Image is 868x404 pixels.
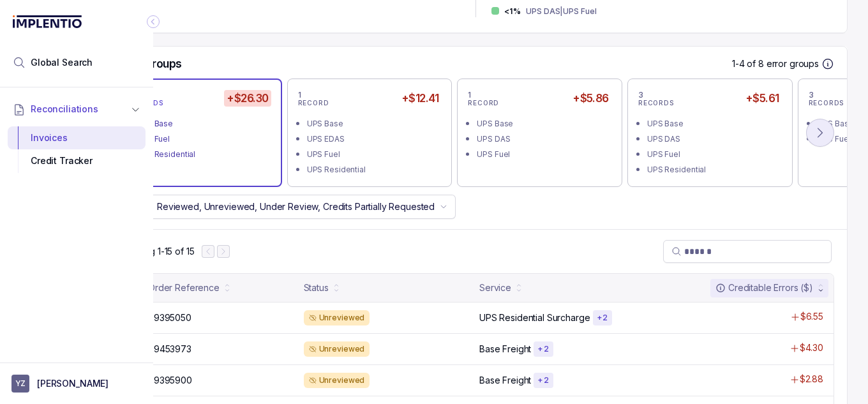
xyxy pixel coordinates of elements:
p: 1 [468,90,472,100]
h5: +$5.86 [570,90,611,107]
p: 1 [298,90,302,100]
div: UPS Fuel [307,148,440,161]
div: Status [304,281,329,294]
div: UPS Base [477,117,610,130]
div: UPS DAS [477,133,610,146]
h5: +$26.30 [224,90,271,107]
p: + 2 [537,344,549,354]
p: 1-4 of 8 [732,57,767,70]
div: UPS Residential [647,163,781,176]
button: Status:Reviewed, Unreviewed, Under Review, Credits Partially Requested [117,195,456,219]
div: Unreviewed [304,341,370,357]
p: 69395900 [148,374,192,387]
p: 69453973 [148,343,191,355]
p: $6.55 [800,310,823,323]
p: <1% [504,6,521,17]
p: [PERSON_NAME] [37,377,108,390]
p: $2.88 [800,373,823,385]
p: Reviewed, Unreviewed, Under Review, Credits Partially Requested [157,200,435,213]
div: Invoices [18,126,135,149]
div: UPS DAS [647,133,781,146]
p: + 2 [597,313,608,323]
div: UPS Residential [137,148,270,161]
div: Reconciliations [8,124,146,176]
p: RECORD [298,100,329,107]
p: UPS DAS|UPS Fuel [526,5,596,18]
div: Collapse Icon [146,14,161,29]
p: 3 [809,90,814,100]
div: UPS EDAS [307,133,440,146]
span: Reconciliations [31,103,98,116]
p: RECORDS [809,100,844,107]
p: 3 [638,90,644,100]
div: Credit Tracker [18,149,135,172]
span: Global Search [31,56,93,69]
button: User initials[PERSON_NAME] [11,375,142,393]
p: Base Freight [479,374,531,387]
div: UPS Fuel [477,148,610,161]
div: UPS Base [307,117,440,130]
p: UPS Residential Surcharge [479,311,590,324]
div: Service [479,281,511,294]
p: RECORDS [638,100,674,107]
p: Base Freight [479,343,531,355]
div: UPS Base [647,117,781,130]
div: UPS Fuel [647,148,781,161]
p: + 2 [537,375,549,385]
h5: +$5.61 [743,90,782,107]
div: UPS Fuel [137,133,270,146]
div: Remaining page entries [119,245,194,258]
p: Showing 1-15 of 15 [119,245,194,258]
div: UPS Residential [307,163,440,176]
div: Unreviewed [304,310,370,325]
p: 69395050 [148,311,191,324]
p: $4.30 [800,341,823,354]
div: UPS Base [137,117,270,130]
div: Order Reference [148,281,220,294]
span: User initials [11,375,29,393]
h5: +$12.41 [399,90,441,107]
p: error groups [767,57,819,70]
div: Unreviewed [304,373,370,388]
div: Creditable Errors ($) [715,281,813,294]
button: Reconciliations [8,95,146,123]
p: RECORD [468,100,499,107]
